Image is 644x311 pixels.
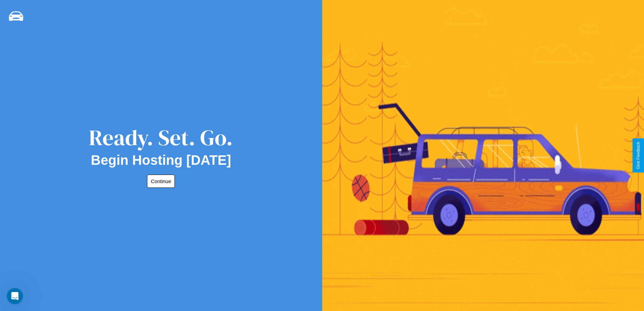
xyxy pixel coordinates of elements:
div: Give Feedback [636,142,641,169]
h2: Begin Hosting [DATE] [91,153,231,168]
button: Continue [147,175,175,188]
iframe: Intercom live chat [7,288,23,304]
div: Ready. Set. Go. [89,123,233,153]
